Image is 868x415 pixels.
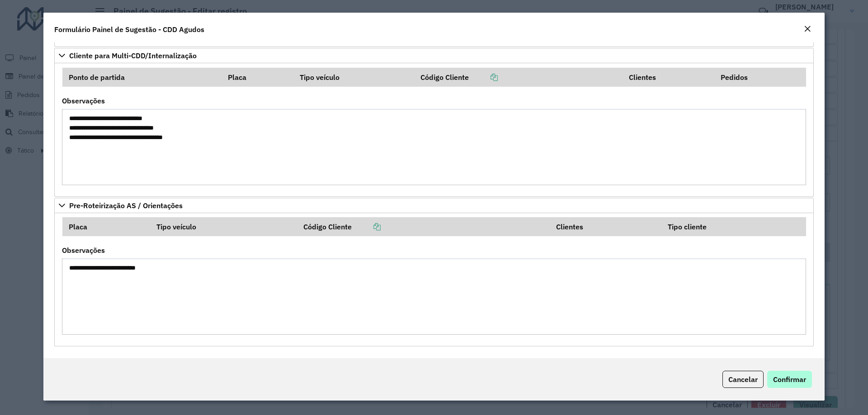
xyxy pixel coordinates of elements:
[623,68,714,87] th: Clientes
[722,371,764,388] button: Cancelar
[62,68,222,87] th: Ponto de partida
[714,68,806,87] th: Pedidos
[728,375,758,384] span: Cancelar
[54,198,814,213] a: Pre-Roteirização AS / Orientações
[293,68,415,87] th: Tipo veículo
[62,95,105,106] label: Observações
[150,217,297,236] th: Tipo veículo
[62,245,105,256] label: Observações
[54,63,814,197] div: Cliente para Multi-CDD/Internalização
[773,375,806,384] span: Confirmar
[69,52,197,59] span: Cliente para Multi-CDD/Internalização
[54,213,814,347] div: Pre-Roteirização AS / Orientações
[801,23,814,35] button: Close
[661,217,806,236] th: Tipo cliente
[297,217,550,236] th: Código Cliente
[352,222,381,231] a: Copiar
[222,68,293,87] th: Placa
[54,24,204,35] h4: Formulário Painel de Sugestão - CDD Agudos
[804,25,811,33] em: Fechar
[62,217,150,236] th: Placa
[767,371,812,388] button: Confirmar
[415,68,623,87] th: Código Cliente
[550,217,661,236] th: Clientes
[469,73,498,82] a: Copiar
[54,48,814,63] a: Cliente para Multi-CDD/Internalização
[69,202,183,209] span: Pre-Roteirização AS / Orientações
